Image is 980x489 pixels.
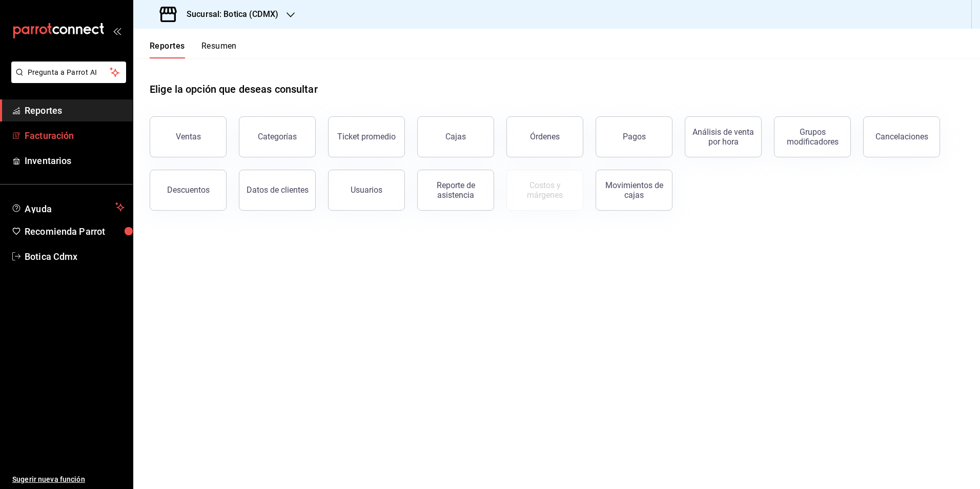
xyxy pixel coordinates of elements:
[328,170,405,211] button: Usuarios
[623,132,646,141] div: Pagos
[513,180,577,200] div: Costos y márgenes
[176,132,201,141] div: Ventas
[875,132,928,141] div: Cancelaciones
[596,116,672,157] button: Pagos
[417,170,494,211] button: Reporte de asistencia
[863,116,940,157] button: Cancelaciones
[150,116,227,157] button: Ventas
[150,81,318,97] h1: Elige la opción que deseas consultar
[178,8,278,21] h3: Sucursal: Botica (CDMX)
[602,180,666,200] div: Movimientos de cajas
[247,185,309,195] div: Datos de clientes
[445,132,466,141] div: Cajas
[150,41,185,58] button: Reportes
[337,132,396,141] div: Ticket promedio
[774,116,851,157] button: Grupos modificadores
[424,180,487,200] div: Reporte de asistencia
[691,127,755,147] div: Análisis de venta por hora
[25,201,111,213] span: Ayuda
[25,104,125,117] span: Reportes
[201,41,237,58] button: Resumen
[239,170,316,211] button: Datos de clientes
[25,154,125,168] span: Inventarios
[506,170,583,211] button: Contrata inventarios para ver este reporte
[150,41,237,58] div: navigation tabs
[150,170,227,211] button: Descuentos
[25,129,125,142] span: Facturación
[530,132,560,141] div: Órdenes
[11,62,126,83] button: Pregunta a Parrot AI
[239,116,316,157] button: Categorías
[417,116,494,157] button: Cajas
[7,74,126,85] a: Pregunta a Parrot AI
[781,127,844,147] div: Grupos modificadores
[113,27,121,35] button: open_drawer_menu
[28,67,110,78] span: Pregunta a Parrot AI
[12,474,125,485] span: Sugerir nueva función
[328,116,405,157] button: Ticket promedio
[258,132,297,141] div: Categorías
[167,185,210,195] div: Descuentos
[25,250,125,263] span: Botica Cdmx
[685,116,762,157] button: Análisis de venta por hora
[596,170,672,211] button: Movimientos de cajas
[25,225,125,238] span: Recomienda Parrot
[351,185,382,195] div: Usuarios
[506,116,583,157] button: Órdenes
